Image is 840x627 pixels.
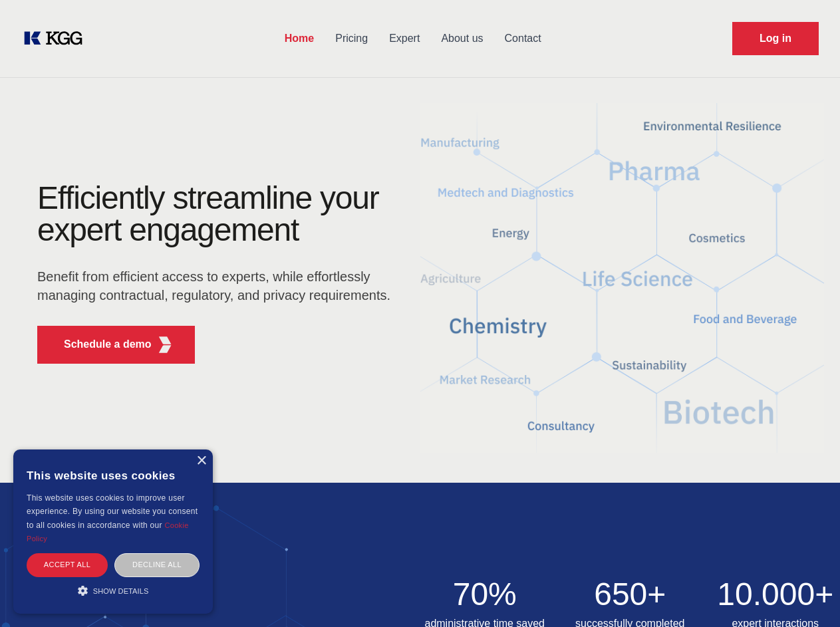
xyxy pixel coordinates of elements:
h2: 70% [420,578,550,610]
h2: 650+ [565,578,695,610]
div: Accept all [27,553,108,576]
div: Decline all [114,553,200,576]
img: KGG Fifth Element RED [420,86,825,469]
a: Contact [494,21,552,56]
a: Pricing [325,21,378,56]
iframe: Chat Widget [773,563,840,627]
div: Show details [27,584,200,597]
p: Schedule a demo [64,336,152,352]
img: KGG Fifth Element RED [157,336,174,353]
a: Cookie Policy [27,521,189,543]
p: Benefit from efficient access to experts, while effortlessly managing contractual, regulatory, an... [37,267,399,305]
a: KOL Knowledge Platform: Talk to Key External Experts (KEE) [21,28,93,49]
div: This website uses cookies [27,459,200,491]
a: Request Demo [732,22,819,55]
button: Schedule a demoKGG Fifth Element RED [37,326,195,364]
span: This website uses cookies to improve user experience. By using our website you consent to all coo... [27,493,198,530]
div: Close [196,456,206,466]
a: Home [274,21,325,56]
a: About us [430,21,493,56]
h1: Efficiently streamline your expert engagement [37,182,399,246]
span: Show details [93,587,149,595]
a: Expert [378,21,430,56]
